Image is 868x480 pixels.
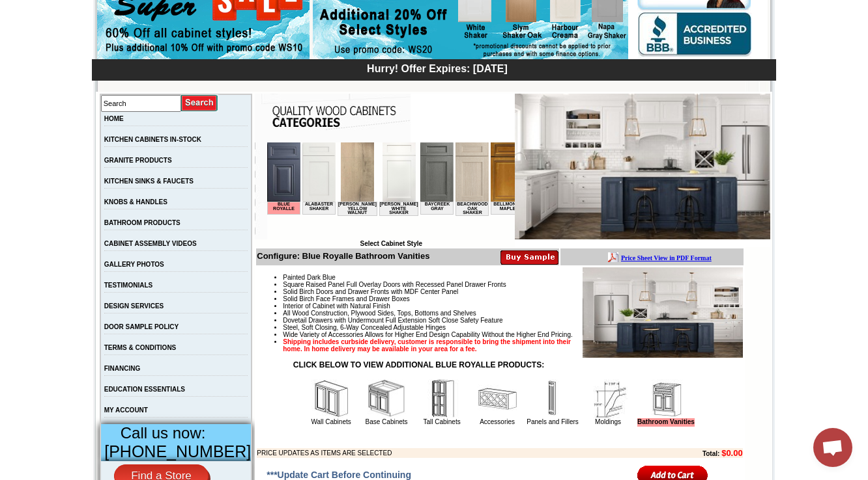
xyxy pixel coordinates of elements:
a: Accessories [480,418,515,425]
b: $0.00 [721,448,743,458]
span: All Wood Construction, Plywood Sides, Tops, Bottoms and Shelves [283,310,476,317]
a: EDUCATION ESSENTIALS [104,386,185,393]
a: TERMS & CONDITIONS [104,344,177,351]
b: Configure: Blue Royalle Bathroom Vanities [257,251,429,261]
a: KITCHEN SINKS & FAUCETS [104,178,194,185]
a: BATHROOM PRODUCTS [104,219,181,226]
td: Bellmonte Maple [224,59,257,72]
a: Moldings [595,418,621,425]
a: CABINET ASSEMBLY VIDEOS [104,240,197,247]
strong: Shipping includes curbside delivery, customer is responsible to bring the shipment into their hom... [283,338,571,353]
iframe: Browser incompatible [267,142,515,240]
b: Select Cabinet Style [360,240,422,247]
img: Blue Royalle [515,94,770,239]
span: Dovetail Drawers with Undermount Full Extension Soft Close Safety Feature [283,317,502,324]
img: pdf.png [2,3,12,14]
span: Wide Variety of Accessories Allows for Higher End Design Capability Without the Higher End Pricing. [283,331,572,338]
span: Square Raised Panel Full Overlay Doors with Recessed Panel Drawer Fronts [283,281,506,288]
a: DOOR SAMPLE POLICY [104,323,179,330]
a: GALLERY PHOTOS [104,261,164,268]
a: KITCHEN CABINETS IN-STOCK [104,136,201,143]
img: Wall Cabinets [311,379,351,418]
img: Product Image [583,267,743,358]
a: Panels and Fillers [527,418,578,425]
a: TESTIMONIALS [104,282,152,289]
img: Tall Cabinets [422,379,461,418]
span: Steel, Soft Closing, 6-Way Concealed Adjustable Hinges [283,324,446,331]
img: Bathroom Vanities [646,379,686,418]
img: Base Cabinets [367,379,406,418]
a: DESIGN SERVICES [104,302,164,310]
span: Solid Birch Face Frames and Drawer Boxes [283,295,410,302]
input: Submit [181,94,218,112]
a: KNOBS & HANDLES [104,198,167,206]
a: Tall Cabinets [423,418,460,425]
img: Accessories [478,379,517,418]
td: PRICE UPDATES AS ITEMS ARE SELECTED [257,448,631,458]
img: Panels and Fillers [533,379,572,418]
img: Moldings [588,379,628,418]
a: Bathroom Vanities [637,418,695,427]
span: ***Update Cart Before Continuing [267,470,411,480]
b: Price Sheet View in PDF Format [15,5,106,12]
a: Price Sheet View in PDF Format [15,2,106,13]
a: Base Cabinets [366,418,408,425]
a: Wall Cabinets [311,418,351,425]
strong: CLICK BELOW TO VIEW ADDITIONAL BLUE ROYALLE PRODUCTS: [293,360,544,369]
a: HOME [104,115,124,122]
span: Interior of Cabinet with Natural Finish [283,302,390,310]
a: MY ACCOUNT [104,407,148,414]
a: FINANCING [104,365,141,372]
div: Open chat [813,428,852,467]
span: Painted Dark Blue [283,274,336,281]
div: Hurry! Offer Expires: [DATE] [98,61,776,75]
span: Solid Birch Doors and Drawer Fronts with MDF Center Panel [283,288,458,295]
span: Call us now: [121,424,206,442]
a: GRANITE PRODUCTS [104,157,172,164]
span: [PHONE_NUMBER] [104,442,251,460]
b: Total: [702,450,719,457]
